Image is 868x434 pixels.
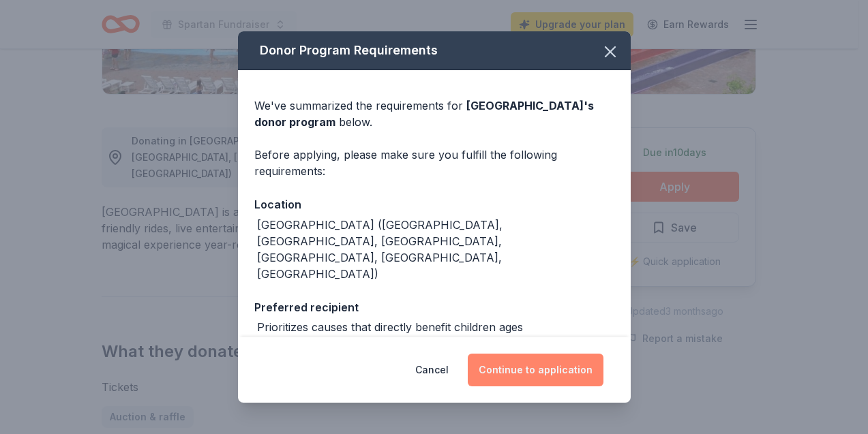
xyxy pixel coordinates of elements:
div: We've summarized the requirements for below. [254,97,614,130]
button: Continue to application [468,354,603,386]
div: Preferred recipient [254,298,614,316]
button: Cancel [415,354,449,386]
div: Location [254,196,614,213]
div: Prioritizes causes that directly benefit children ages [DEMOGRAPHIC_DATA] and younger [257,319,614,352]
div: [GEOGRAPHIC_DATA] ([GEOGRAPHIC_DATA], [GEOGRAPHIC_DATA], [GEOGRAPHIC_DATA], [GEOGRAPHIC_DATA], [G... [257,217,614,282]
div: Donor Program Requirements [238,31,631,70]
div: Before applying, please make sure you fulfill the following requirements: [254,146,614,179]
